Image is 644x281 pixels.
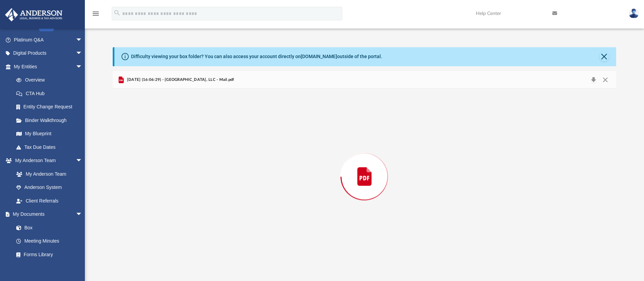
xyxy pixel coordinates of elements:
[629,8,639,18] img: User Pic
[131,53,382,60] div: Difficulty viewing your box folder? You can also access your account directly on outside of the p...
[10,87,93,100] a: CTA Hub
[125,77,234,83] span: [DATE] (16:06:29) - [GEOGRAPHIC_DATA], LLC - Mail.pdf
[5,154,89,168] a: My Anderson Teamarrow_drop_down
[76,208,89,222] span: arrow_drop_down
[10,234,89,248] a: Meeting Minutes
[5,33,93,47] a: Platinum Q&Aarrow_drop_down
[92,10,100,18] i: menu
[10,248,86,261] a: Forms Library
[76,154,89,168] span: arrow_drop_down
[5,47,93,60] a: Digital Productsarrow_drop_down
[10,127,89,141] a: My Blueprint
[10,113,93,127] a: Binder Walkthrough
[10,140,93,154] a: Tax Due Dates
[10,73,93,87] a: Overview
[301,54,337,59] a: [DOMAIN_NAME]
[113,71,616,264] div: Preview
[76,47,89,60] span: arrow_drop_down
[5,60,93,73] a: My Entitiesarrow_drop_down
[3,8,65,21] img: Anderson Advisors Platinum Portal
[10,100,93,114] a: Entity Change Request
[5,208,89,221] a: My Documentsarrow_drop_down
[587,75,600,85] button: Download
[10,221,86,234] a: Box
[600,52,609,62] button: Close
[92,13,100,18] a: menu
[10,167,86,181] a: My Anderson Team
[599,75,611,85] button: Close
[76,33,89,47] span: arrow_drop_down
[10,194,89,208] a: Client Referrals
[10,181,89,194] a: Anderson System
[76,60,89,74] span: arrow_drop_down
[113,9,121,17] i: search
